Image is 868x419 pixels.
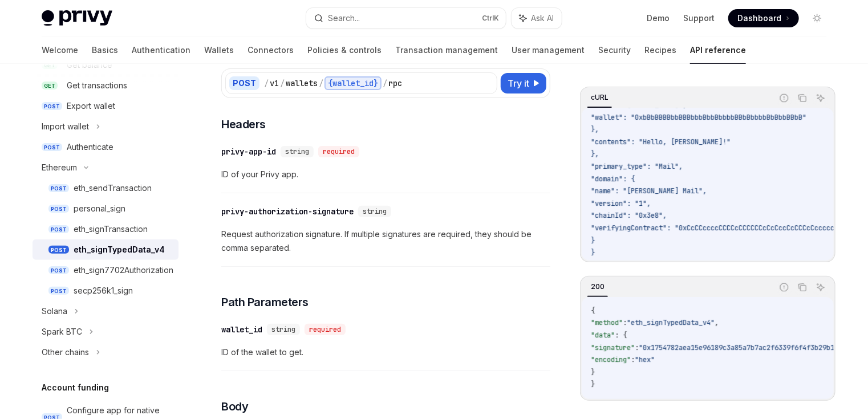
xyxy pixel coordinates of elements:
[92,36,118,64] a: Basics
[615,331,627,340] span: : {
[647,13,670,24] a: Demo
[635,343,639,352] span: :
[591,261,595,270] span: }
[48,225,69,234] span: POST
[627,318,715,327] span: "eth_signTypedData_v4"
[591,355,631,364] span: "encoding"
[501,73,546,93] button: Try it
[221,146,276,157] div: privy-app-id
[591,380,595,389] span: }
[33,96,179,116] a: POSTExport wallet
[512,36,585,64] a: User management
[591,211,667,220] span: "chainId": "0x3e8",
[42,120,89,133] div: Import wallet
[221,206,354,217] div: privy-authorization-signature
[328,11,360,25] div: Search...
[591,125,599,134] span: },
[74,181,152,195] div: eth_sendTransaction
[33,219,179,239] a: POSTeth_signTransaction
[690,36,746,64] a: API reference
[286,78,318,89] div: wallets
[221,116,266,132] span: Headers
[271,325,295,334] span: string
[591,174,635,184] span: "domain": {
[591,162,683,171] span: "primary_type": "Mail",
[591,306,595,315] span: {
[221,324,262,335] div: wallet_id
[42,381,109,394] h5: Account funding
[363,207,387,216] span: string
[531,13,554,24] span: Ask AI
[635,355,655,364] span: "hex"
[591,368,595,377] span: }
[587,280,608,294] div: 200
[221,294,309,310] span: Path Parameters
[221,345,550,359] span: ID of the wallet to get.
[591,318,623,327] span: "method"
[132,36,190,64] a: Authentication
[482,14,499,23] span: Ctrl K
[48,246,69,254] span: POST
[33,198,179,219] a: POSTpersonal_sign
[631,355,635,364] span: :
[813,91,828,105] button: Ask AI
[74,263,173,277] div: eth_sign7702Authorization
[591,331,615,340] span: "data"
[33,137,179,157] a: POSTAuthenticate
[74,202,125,215] div: personal_sign
[42,304,67,318] div: Solana
[204,36,234,64] a: Wallets
[221,227,550,255] span: Request authorization signature. If multiple signatures are required, they should be comma separa...
[280,78,285,89] div: /
[508,76,529,90] span: Try it
[591,149,599,158] span: },
[591,248,595,257] span: }
[48,205,69,213] span: POST
[285,147,309,156] span: string
[33,239,179,260] a: POSTeth_signTypedData_v4
[305,324,346,335] div: required
[319,78,323,89] div: /
[591,223,850,233] span: "verifyingContract": "0xCcCCccccCCCCcCCCCCCcCcCccCcCCCcCcccccccC"
[587,91,612,104] div: cURL
[777,280,792,295] button: Report incorrect code
[33,178,179,198] a: POSTeth_sendTransaction
[67,140,113,154] div: Authenticate
[395,36,498,64] a: Transaction management
[591,199,651,208] span: "version": "1",
[307,36,382,64] a: Policies & controls
[795,280,810,295] button: Copy the contents from the code block
[42,36,78,64] a: Welcome
[270,78,279,89] div: v1
[42,325,82,339] div: Spark BTC
[74,222,148,236] div: eth_signTransaction
[591,137,731,147] span: "contents": "Hello, [PERSON_NAME]!"
[728,9,799,27] a: Dashboard
[48,266,69,275] span: POST
[42,161,77,174] div: Ethereum
[42,102,62,111] span: POST
[737,13,781,24] span: Dashboard
[42,82,58,90] span: GET
[221,168,550,181] span: ID of your Privy app.
[42,143,62,152] span: POST
[383,78,387,89] div: /
[33,75,179,96] a: GETGet transactions
[74,284,133,298] div: secp256k1_sign
[715,318,719,327] span: ,
[221,398,248,414] span: Body
[248,36,294,64] a: Connectors
[388,78,402,89] div: rpc
[808,9,826,27] button: Toggle dark mode
[42,345,89,359] div: Other chains
[644,36,676,64] a: Recipes
[591,186,707,196] span: "name": "[PERSON_NAME] Mail",
[598,36,631,64] a: Security
[229,76,259,90] div: POST
[512,8,562,29] button: Ask AI
[683,13,715,24] a: Support
[591,236,595,245] span: }
[813,280,828,295] button: Ask AI
[591,113,806,122] span: "wallet": "0xbBbBBBBbbBBBbbbBbbBbbbbBBbBbbbbBbBbbBBbB"
[48,287,69,295] span: POST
